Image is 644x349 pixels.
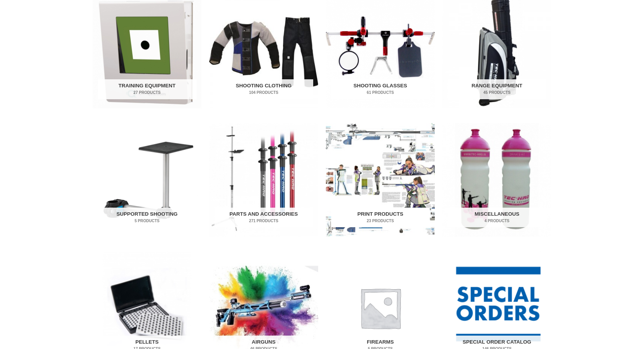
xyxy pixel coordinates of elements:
[331,208,430,228] h2: Print Products
[331,218,430,224] mark: 23 Products
[98,218,197,224] mark: 5 Products
[331,90,430,95] mark: 61 Products
[442,123,551,237] img: Miscellaneous
[209,123,318,237] a: Visit product category Parts and Accessories
[98,79,197,99] h2: Training Equipment
[215,218,313,224] mark: 271 Products
[326,123,435,237] img: Print Products
[442,123,551,237] a: Visit product category Miscellaneous
[93,123,202,237] img: Supported Shooting
[331,79,430,99] h2: Shooting Glasses
[448,208,546,228] h2: Miscellaneous
[98,90,197,95] mark: 27 Products
[448,218,546,224] mark: 4 Products
[209,123,318,237] img: Parts and Accessories
[448,90,546,95] mark: 45 Products
[215,90,313,95] mark: 104 Products
[448,79,546,99] h2: Range Equipment
[215,208,313,228] h2: Parts and Accessories
[326,123,435,237] a: Visit product category Print Products
[215,79,313,99] h2: Shooting Clothing
[98,208,197,228] h2: Supported Shooting
[93,123,202,237] a: Visit product category Supported Shooting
